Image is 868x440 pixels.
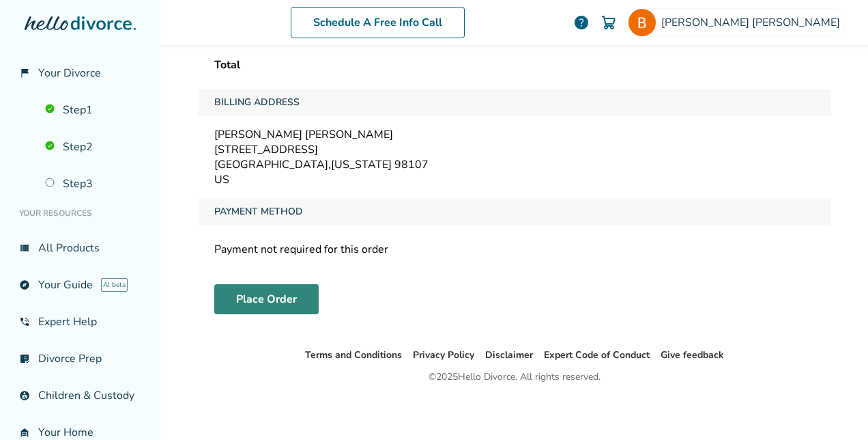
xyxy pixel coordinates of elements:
a: exploreYour GuideAI beta [11,269,149,301]
span: list_alt_check [19,353,30,364]
a: Step3 [37,168,149,200]
span: [PERSON_NAME] [PERSON_NAME] [661,15,845,30]
span: AI beta [101,278,128,292]
a: list_alt_checkDivorce Prep [11,343,149,374]
img: Cart [601,14,617,31]
div: [STREET_ADDRESS] [214,142,815,157]
span: Your Divorce [38,66,101,81]
a: flag_2Your Divorce [11,57,149,89]
iframe: Chat Widget [800,374,868,440]
span: garage_home [19,427,30,438]
li: Your Resources [11,200,149,227]
span: explore [19,279,30,290]
div: US [214,172,815,187]
span: Payment Method [209,198,308,225]
a: Step2 [37,131,149,163]
div: Payment not required for this order [198,236,831,262]
button: Place Order [214,284,319,314]
a: account_childChildren & Custody [11,380,149,411]
li: Disclaimer [485,347,533,363]
li: Give feedback [661,347,724,363]
span: phone_in_talk [19,316,30,327]
div: [PERSON_NAME] [PERSON_NAME] [214,127,815,142]
span: view_list [19,243,30,253]
span: Billing Address [209,89,305,116]
a: Schedule A Free Info Call [291,7,465,38]
img: Brian Carriveau [628,9,656,36]
div: © 2025 Hello Divorce. All rights reserved. [429,369,601,385]
a: phone_in_talkExpert Help [11,306,149,338]
div: [GEOGRAPHIC_DATA] , [US_STATE] 98107 [214,157,815,172]
a: view_listAll Products [11,232,149,264]
a: Step1 [37,94,149,126]
span: Total [214,57,240,72]
span: account_child [19,390,30,401]
span: flag_2 [19,68,30,79]
a: help [573,14,590,31]
a: Terms and Conditions [305,348,402,361]
a: Expert Code of Conduct [544,348,650,361]
a: Privacy Policy [413,348,474,361]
